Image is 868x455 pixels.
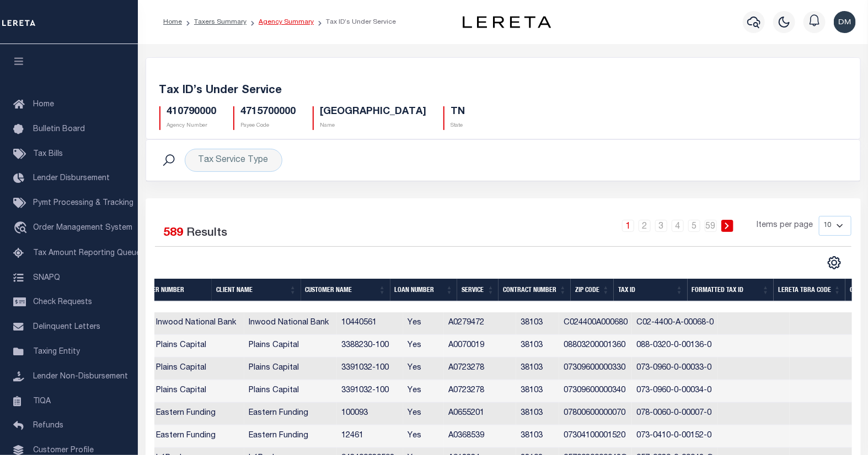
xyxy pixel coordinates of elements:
h5: [GEOGRAPHIC_DATA] [320,106,427,118]
td: 07309600000340 [559,380,632,403]
td: 088-0320-0-00136-0 [632,335,718,357]
td: Plains Capital [152,357,244,380]
th: Service: activate to sort column ascending [457,279,499,301]
td: A0723278 [444,380,516,403]
td: Plains Capital [152,380,244,403]
img: svg+xml;base64,PHN2ZyB4bWxucz0iaHR0cDovL3d3dy53My5vcmcvMjAwMC9zdmciIHBvaW50ZXItZXZlbnRzPSJub25lIi... [834,11,856,33]
td: 08803200001360 [559,335,632,357]
td: Yes [403,312,444,335]
td: 3388230-100 [337,335,403,357]
th: Formatted Tax ID: activate to sort column ascending [688,279,774,301]
td: Plains Capital [244,357,337,380]
span: TIQA [33,397,51,405]
td: 3391032-100 [337,380,403,403]
td: Yes [403,335,444,357]
span: SNAPQ [33,274,60,281]
span: Lender Non-Disbursement [33,373,128,381]
td: 3391032-100 [337,357,403,380]
img: logo-dark.svg [463,16,551,28]
p: Agency Number [167,122,217,130]
td: C024400A000680 [559,312,632,335]
td: A0368539 [444,425,516,448]
td: 38103 [516,403,559,425]
td: 10440561 [337,312,403,335]
td: A0655201 [444,403,516,425]
td: C02-4400-A-00068-0 [632,312,718,335]
td: Plains Capital [152,335,244,357]
td: Eastern Funding [244,425,337,448]
td: 073-0960-0-00033-0 [632,357,718,380]
td: 07304100001520 [559,425,632,448]
a: 4 [672,220,684,232]
td: 38103 [516,335,559,357]
th: Loan Number: activate to sort column ascending [390,279,458,301]
th: Tax ID: activate to sort column ascending [614,279,687,301]
a: 5 [688,220,700,232]
td: 38103 [516,312,559,335]
a: 2 [639,220,651,232]
h5: 4715700000 [241,106,296,118]
h5: Tax ID’s Under Service [159,84,847,97]
td: 12461 [337,425,403,448]
td: 07800600000070 [559,403,632,425]
td: 38103 [516,380,559,403]
th: Client Name: activate to sort column ascending [212,279,301,301]
td: Yes [403,425,444,448]
td: 073-0410-0-00152-0 [632,425,718,448]
span: 589 [164,227,184,239]
span: Tax Amount Reporting Queue [33,250,141,257]
span: Check Requests [33,299,92,306]
td: Yes [403,380,444,403]
a: 3 [655,220,667,232]
p: Name [320,122,427,130]
td: Eastern Funding [244,403,337,425]
p: Payee Code [241,122,296,130]
span: Items per page [757,220,813,232]
a: Taxers Summary [194,19,247,25]
th: LERETA TBRA Code: activate to sort column ascending [774,279,845,301]
label: Results [187,225,228,242]
h5: TN [451,106,465,118]
span: Delinquent Letters [33,323,100,331]
td: Plains Capital [244,335,337,357]
td: 38103 [516,425,559,448]
span: Customer Profile [33,447,94,454]
a: Home [163,19,182,25]
td: 38103 [516,357,559,380]
td: 07309600000330 [559,357,632,380]
td: Eastern Funding [152,425,244,448]
li: Tax ID’s Under Service [314,17,396,27]
th: Customer Name: activate to sort column ascending [301,279,390,301]
td: 073-0960-0-00034-0 [632,380,718,403]
span: Tax Bills [33,150,63,158]
td: Yes [403,357,444,380]
span: Refunds [33,422,63,430]
td: A0723278 [444,357,516,380]
span: Lender Disbursement [33,175,110,182]
th: Contract Number: activate to sort column ascending [499,279,571,301]
span: Order Management System [33,224,132,232]
a: 1 [622,220,634,232]
td: Plains Capital [244,380,337,403]
span: Taxing Entity [33,348,80,356]
a: 59 [705,220,717,232]
th: Customer Number [126,279,212,301]
p: State [451,122,465,130]
td: A0070019 [444,335,516,357]
td: Eastern Funding [152,403,244,425]
th: Zip Code: activate to sort column ascending [571,279,614,301]
td: 078-0060-0-00007-0 [632,403,718,425]
td: Yes [403,403,444,425]
span: Home [33,101,54,109]
td: 100093 [337,403,403,425]
span: Pymt Processing & Tracking [33,199,133,207]
td: Inwood National Bank [152,312,244,335]
i: travel_explore [13,221,31,236]
h5: 410790000 [167,106,217,118]
td: Inwood National Bank [244,312,337,335]
span: Bulletin Board [33,126,85,133]
a: Agency Summary [259,19,314,25]
div: Tax Service Type [185,149,282,172]
td: A0279472 [444,312,516,335]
